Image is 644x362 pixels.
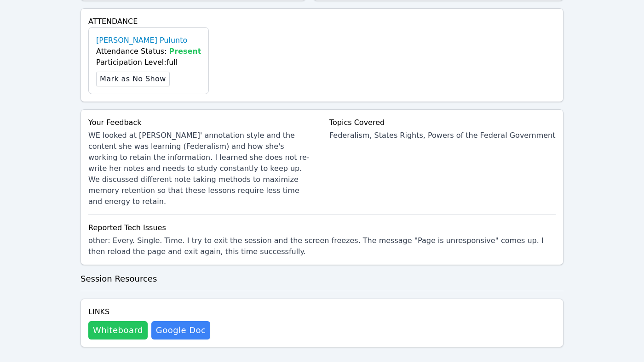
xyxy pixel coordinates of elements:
[96,35,187,46] a: [PERSON_NAME] Pulunto
[169,47,201,56] span: Present
[151,321,210,339] a: Google Doc
[88,222,556,233] div: Reported Tech Issues
[88,117,315,128] div: Your Feedback
[88,130,315,207] div: WE looked at [PERSON_NAME]' annotation style and the content she was learning (Federalism) and ho...
[96,57,201,68] div: Participation Level: full
[88,235,556,257] li: other : Every. Single. Time. I try to exit the session and the screen freezes. The message "Page ...
[329,117,556,128] div: Topics Covered
[329,130,556,141] div: Federalism, States Rights, Powers of the Federal Government
[88,321,148,339] button: Whiteboard
[80,272,563,285] h3: Session Resources
[88,16,556,27] h4: Attendance
[96,72,170,86] button: Mark as No Show
[88,306,210,317] h4: Links
[96,46,201,57] div: Attendance Status:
